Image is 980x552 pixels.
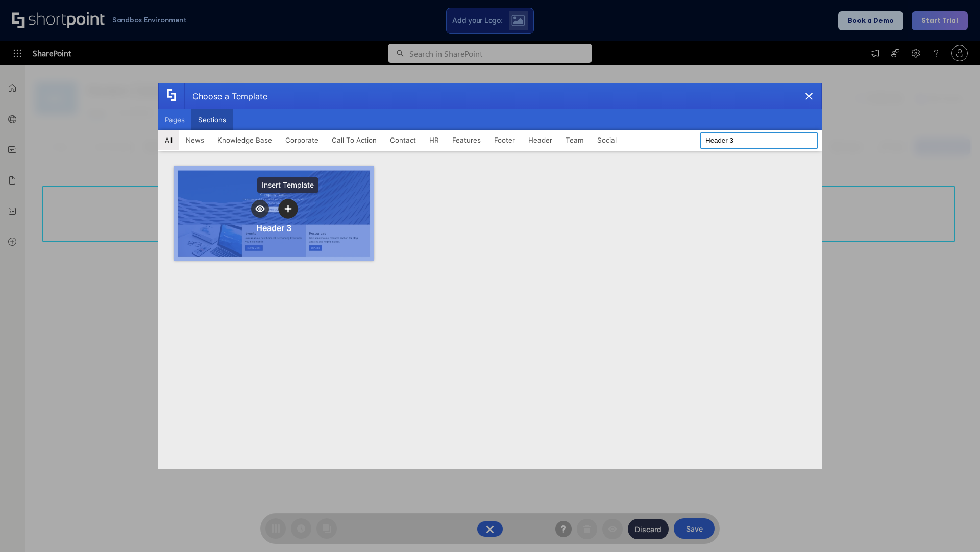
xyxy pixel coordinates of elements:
div: Header 3 [256,223,291,233]
button: Sections [191,109,233,130]
button: Footer [487,130,522,150]
button: HR [423,130,446,150]
div: Choose a Template [184,83,267,109]
button: Header [522,130,559,150]
button: Knowledge Base [211,130,279,150]
button: All [158,130,179,150]
input: Search [700,132,818,149]
button: Team [559,130,591,150]
button: Pages [158,109,191,130]
button: News [179,130,211,150]
button: Call To Action [325,130,383,150]
button: Features [446,130,487,150]
div: template selector [158,83,822,469]
button: Contact [383,130,423,150]
iframe: Chat Widget [929,503,980,552]
button: Corporate [279,130,325,150]
button: Social [591,130,623,150]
